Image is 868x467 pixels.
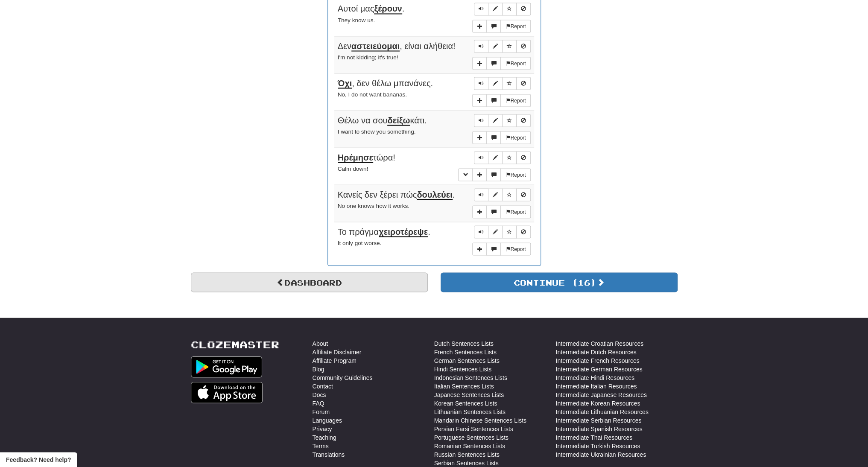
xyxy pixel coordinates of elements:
span: Open feedback widget [6,455,71,464]
a: Affiliate Program [313,356,357,365]
div: More sentence controls [472,20,530,32]
small: They know us. [338,17,375,23]
div: More sentence controls [472,242,530,255]
small: No one knows how it works. [338,202,409,209]
button: Toggle favorite [502,225,517,238]
u: αστειεύομαι [351,41,400,51]
button: Play sentence audio [474,114,488,127]
button: Edit sentence [488,114,503,127]
div: Sentence controls [474,151,531,164]
button: Add sentence to collection [472,57,487,70]
a: Blog [313,365,324,373]
button: Edit sentence [488,151,503,164]
button: Edit sentence [488,40,503,53]
button: Continue (16) [441,272,678,292]
a: Intermediate Italian Resources [556,382,637,390]
button: Toggle ignore [516,225,531,238]
button: Toggle favorite [502,151,517,164]
a: Indonesian Sentences Lists [434,373,507,382]
a: German Sentences Lists [434,356,500,365]
a: Intermediate Croatian Resources [556,339,643,347]
a: FAQ [313,399,324,407]
a: Romanian Sentences Lists [434,441,506,450]
a: Dashboard [191,272,428,292]
a: Terms [313,441,329,450]
button: Play sentence audio [474,225,488,238]
a: Docs [313,390,326,399]
small: No, I do not want bananas. [338,91,407,97]
a: Languages [313,416,342,424]
a: Forum [313,407,330,416]
button: Report [500,131,530,144]
button: Add sentence to collection [472,242,487,255]
button: Toggle ignore [516,114,531,127]
button: Add sentence to collection [472,168,487,181]
a: Intermediate Thai Resources [556,433,633,441]
a: Portuguese Sentences Lists [434,433,509,441]
div: Sentence controls [474,225,531,238]
img: Get it on Google Play [191,356,263,377]
a: Intermediate Hindi Resources [556,373,634,382]
a: Italian Sentences Lists [434,382,494,390]
span: Το πράγμα . [338,227,430,237]
button: Play sentence audio [474,3,488,15]
img: Get it on App Store [191,382,263,403]
a: Mandarin Chinese Sentences Lists [434,416,526,424]
small: I'm not kidding; it's true! [338,54,398,60]
small: I want to show you something. [338,128,416,134]
a: Translations [313,450,345,458]
button: Add sentence to collection [472,205,487,218]
u: Ηρέμησε [338,152,373,163]
a: Intermediate Turkish Resources [556,441,640,450]
u: δουλεύει [417,190,452,200]
a: Japanese Sentences Lists [434,390,504,399]
button: Report [500,205,530,218]
button: Edit sentence [488,3,503,15]
button: Toggle ignore [516,40,531,53]
button: Edit sentence [488,225,503,238]
a: French Sentences Lists [434,347,497,356]
div: More sentence controls [458,168,530,181]
div: More sentence controls [472,94,530,107]
button: Toggle grammar [458,168,473,181]
button: Report [500,20,530,32]
u: ξέρουν [374,4,402,14]
small: Calm down! [338,165,368,172]
button: Edit sentence [488,188,503,201]
a: Korean Sentences Lists [434,399,497,407]
button: Edit sentence [488,77,503,90]
a: Hindi Sentences Lists [434,365,492,373]
span: Κανείς δεν ξέρει πώς . [338,190,455,200]
small: It only got worse. [338,239,382,246]
button: Toggle favorite [502,188,517,201]
a: Persian Farsi Sentences Lists [434,424,513,433]
a: Contact [313,382,333,390]
a: Clozemaster [191,339,279,350]
span: , δεν θέλω μπανάνες. [338,78,433,88]
div: Sentence controls [474,188,531,201]
a: Teaching [313,433,336,441]
div: More sentence controls [472,57,530,70]
button: Toggle ignore [516,151,531,164]
button: Toggle favorite [502,40,517,53]
div: Sentence controls [474,3,531,15]
button: Report [500,242,530,255]
a: Intermediate Ukrainian Resources [556,450,646,458]
a: Privacy [313,424,332,433]
a: Intermediate Spanish Resources [556,424,643,433]
span: Αυτοί μας . [338,4,405,14]
a: Community Guidelines [313,373,373,382]
button: Play sentence audio [474,151,488,164]
button: Toggle ignore [516,188,531,201]
div: More sentence controls [472,205,530,218]
button: Report [500,168,530,181]
button: Toggle ignore [516,77,531,90]
a: Affiliate Disclaimer [313,347,362,356]
a: Intermediate French Resources [556,356,640,365]
div: More sentence controls [472,131,530,144]
a: Intermediate German Resources [556,365,643,373]
div: Sentence controls [474,114,531,127]
a: Intermediate Lithuanian Resources [556,407,649,416]
u: Όχι [338,78,352,88]
div: Sentence controls [474,77,531,90]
